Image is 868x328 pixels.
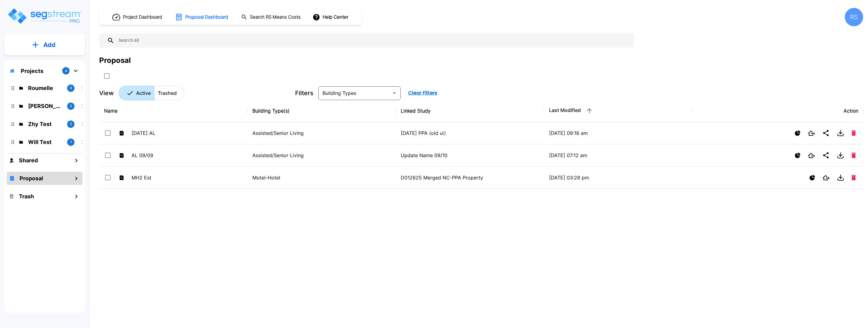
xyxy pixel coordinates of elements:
button: Open New Tab [820,173,832,183]
p: [DATE] 09:16 am [549,129,688,137]
h1: Trash [19,192,34,200]
button: Download [834,149,847,161]
p: Roumelle [28,84,62,92]
p: MH2 Est [132,174,165,181]
p: Trashed [158,89,177,97]
p: Active [136,89,151,97]
div: RS [845,8,863,26]
button: Download [834,127,847,139]
button: Show Ranges [792,128,803,139]
button: Search RS Means Costs [239,11,304,23]
button: Active [119,86,154,100]
button: Add [4,36,85,54]
button: Share [820,149,832,161]
button: Trashed [154,86,184,100]
p: 4 [65,68,67,74]
button: Share [820,127,832,139]
th: Building Type(s) [248,100,396,122]
p: [DATE] 03:28 pm [549,174,688,181]
p: Projects [21,67,43,75]
p: 2 [70,103,72,109]
h1: Search RS Means Costs [250,14,301,21]
button: Clear Filters [406,87,440,99]
button: Project Dashboard [110,10,165,24]
h1: Project Dashboard [123,14,162,21]
p: Filters [295,88,313,98]
p: Update Name 09/10 [401,152,539,159]
h1: Proposal [20,174,43,182]
button: Help Center [311,11,351,23]
p: Assisted/Senior Living [252,152,391,159]
p: Will Test [28,138,62,146]
button: Show Ranges [807,172,818,183]
button: Open New Tab [805,128,817,138]
p: Emmanuel QA [28,102,62,110]
button: Delete [849,150,858,160]
button: Open [390,89,399,97]
p: D012625 Merged NC-PPA Property [401,174,539,181]
p: Assisted/Senior Living [252,129,391,137]
p: View [99,88,114,98]
p: Zhy Test [28,120,62,128]
button: SelectAll [101,70,113,82]
th: Last Modified [544,100,693,122]
div: Platform [119,86,184,100]
p: 0 [70,85,72,91]
p: [DATE] 07:12 am [549,152,688,159]
p: 1 [70,139,72,145]
div: Name [104,107,243,114]
th: Linked Study [396,100,544,122]
button: Delete [849,172,858,183]
th: Action [693,100,863,122]
button: Proposal Dashboard [173,11,231,23]
p: 2 [70,121,72,127]
img: Logo [7,7,82,25]
input: Building Types [320,89,389,97]
p: Add [43,40,56,49]
h1: Shared [19,156,38,164]
button: Delete [849,128,858,138]
button: Download [834,171,847,184]
p: [DATE] PPA (old ui) [401,129,539,137]
input: Search All [114,34,631,48]
p: [DATE] AL [132,129,165,137]
p: AL 09/09 [132,152,165,159]
button: Show Ranges [792,150,803,161]
h1: Proposal Dashboard [185,14,228,21]
button: Open New Tab [805,150,817,160]
div: Proposal [99,55,131,66]
p: Motel-Hotel [252,174,391,181]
